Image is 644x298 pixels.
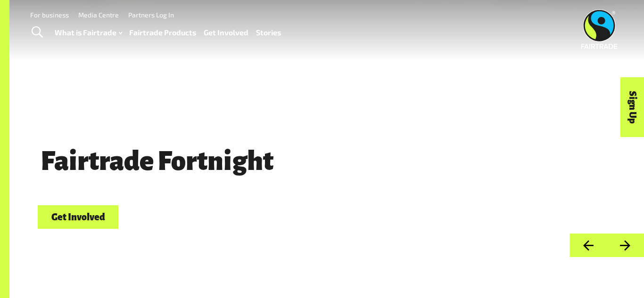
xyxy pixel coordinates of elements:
a: Fairtrade Products [129,26,196,40]
span: Fairtrade Fortnight [38,146,276,176]
p: [DATE] - [DATE] [38,183,518,201]
a: Partners Log In [128,11,174,19]
a: Toggle Search [25,21,49,44]
a: Get Involved [204,26,248,40]
button: Previous [570,234,607,258]
img: Fairtrade Australia New Zealand logo [581,9,618,49]
a: Stories [256,26,281,40]
a: For business [30,11,69,19]
a: Get Involved [38,205,118,229]
a: What is Fairtrade [55,26,122,40]
button: Next [607,234,644,258]
a: Media Centre [78,11,119,19]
